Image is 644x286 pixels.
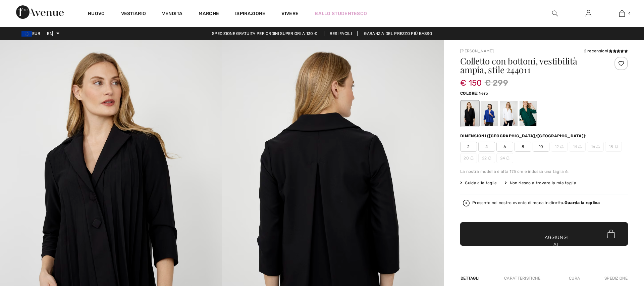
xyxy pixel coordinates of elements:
img: La mia borsa [619,9,625,17]
a: Nuovo [88,11,105,18]
font: 6 [503,144,506,149]
font: EN [47,31,52,36]
img: ring-m.svg [578,145,582,148]
font: Aggiungi al carrello [544,234,569,255]
font: Vestiario [121,11,146,16]
font: 14 [573,144,577,149]
img: cerca nel sito web [552,9,558,17]
img: ring-m.svg [470,156,474,160]
img: ring-m.svg [506,156,509,160]
font: Guarda la replica [565,200,600,205]
a: [PERSON_NAME] [460,49,494,53]
font: 12 [555,144,559,149]
a: Marche [199,11,219,18]
div: Zaffiro Reale 163 [481,101,498,126]
font: La nostra modella è alta 175 cm e indossa una taglia 6. [460,169,569,174]
font: 8 [522,144,524,149]
font: Garanzia del prezzo più basso [364,31,432,36]
a: Vendita [162,11,182,18]
font: 2 [467,144,470,149]
font: 24 [500,156,505,160]
font: Dettagli [461,276,480,281]
font: Presente nel nostro evento di moda in diretta. [472,200,565,205]
font: Caratteristiche [504,276,541,281]
font: Marche [199,11,219,16]
font: Ballo studentesco [315,11,367,16]
a: Garanzia del prezzo più basso [359,31,437,36]
img: Bag.svg [607,230,615,238]
a: Vivere [281,10,299,17]
font: Vendita [162,11,182,16]
font: 16 [591,144,595,149]
a: Ballo studentesco [315,10,367,17]
font: 4 [628,11,631,16]
a: Resi facili [324,31,358,36]
img: Euro [21,31,32,37]
img: Guarda la replica [463,200,470,206]
font: 20 [464,156,469,160]
a: Spedizione gratuita per ordini superiori a 130 € [207,31,323,36]
font: Colore: [460,91,479,96]
font: € 299 [485,78,508,88]
font: EUR [32,31,40,36]
img: 1a Avenue [16,5,64,19]
div: Bianco [500,101,518,126]
a: Vestiario [121,11,146,18]
a: Registrazione [580,9,597,18]
font: Nuovo [88,11,105,16]
font: 2 recensioni [584,49,608,53]
font: 18 [609,144,613,149]
font: Ispirazione [235,11,265,16]
font: 22 [482,156,487,160]
font: Cura [569,276,580,281]
font: 10 [539,144,543,149]
img: ring-m.svg [488,156,491,160]
div: Verde assoluto [520,101,537,126]
div: Nero [461,101,479,126]
font: Nero [479,91,488,96]
font: Non riesco a trovare la mia taglia [510,181,576,185]
font: Vivere [281,11,299,16]
a: 4 [605,9,638,17]
img: ring-m.svg [596,145,600,148]
font: Spedizione gratuita per ordini superiori a 130 € [212,31,317,36]
img: ring-m.svg [560,145,563,148]
font: Colletto con bottoni, vestibilità ampia, stile 244011 [460,55,577,76]
font: € 150 [460,78,482,88]
font: 4 [485,144,488,149]
font: Spedizione [604,276,628,281]
img: Le mie informazioni [586,9,591,17]
font: Resi facili [330,31,352,36]
img: ring-m.svg [615,145,618,148]
font: Guida alle taglie [465,181,497,185]
font: Dimensioni ([GEOGRAPHIC_DATA]/[GEOGRAPHIC_DATA]): [460,134,587,138]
